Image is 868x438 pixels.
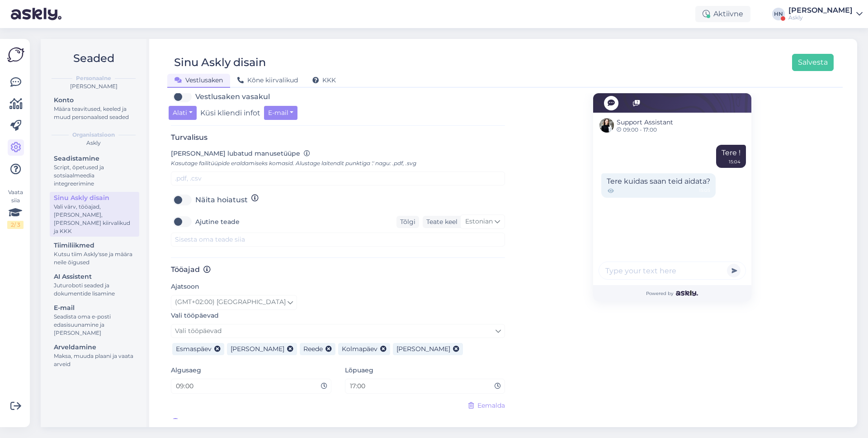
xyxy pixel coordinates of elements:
[48,139,139,147] div: Askly
[342,345,377,353] span: Kolmapäev
[50,239,139,268] a: TiimiliikmedKutsu tiim Askly'sse ja määra neile õigused
[54,203,135,235] div: Vali värv, tööajad, [PERSON_NAME], [PERSON_NAME] kiirvalikud ja KKK
[72,131,115,139] b: Organisatsioon
[171,171,505,186] input: .pdf, .csv
[54,241,135,250] div: Tiimiliikmed
[195,90,270,104] label: Vestlusaken vasakul
[54,154,135,163] div: Seadistamine
[646,290,698,297] span: Powered by
[171,282,199,291] label: Ajatsoon
[237,76,298,84] span: Kõne kiirvalikud
[54,343,135,352] div: Arveldamine
[599,118,614,133] img: Support
[465,217,493,227] span: Estonian
[231,345,284,353] span: [PERSON_NAME]
[195,214,240,229] label: Ajutine teade
[617,127,673,133] span: 09:00 - 17:00
[171,133,505,142] h3: Turvalisus
[396,345,450,353] span: [PERSON_NAME]
[54,272,135,281] div: AI Assistent
[171,311,219,320] label: Vali tööpäevad
[48,50,139,67] h2: Seaded
[50,94,139,123] a: KontoMäära teavitused, keeled ja muud personaalsed seaded
[599,262,746,280] input: Type your text here
[788,7,863,21] a: [PERSON_NAME]Askly
[772,8,785,20] div: HN
[716,145,746,168] div: Tere !
[54,105,135,121] div: Määra teavitused, keeled ja muud personaalsed seaded
[176,345,212,353] span: Esmaspäev
[50,271,139,299] a: AI AssistentJuturoboti seaded ja dokumentide lisamine
[171,160,416,167] span: Kasutage failitüüpide eraldamiseks komasid. Alustage laitendit punktiga '.' nagu: .pdf, .svg
[171,366,201,375] label: Algusaeg
[477,401,505,410] span: Eemalda
[345,366,373,375] label: Lõpuaeg
[171,265,505,274] h3: Tööajad
[7,46,24,63] img: Askly Logo
[617,118,673,127] span: Support Assistant
[54,95,135,105] div: Konto
[54,163,135,188] div: Script, õpetused ja sotsiaalmeedia integreerimine
[396,216,419,228] div: Tõlgi
[50,152,139,189] a: SeadistamineScript, õpetused ja sotsiaalmeedia integreerimine
[175,327,222,335] span: Vali tööpäevad
[695,6,750,22] div: Aktiivne
[54,313,135,337] div: Seadista oma e-posti edasisuunamine ja [PERSON_NAME]
[699,187,710,195] span: 15:05
[54,352,135,368] div: Maksa, muuda plaani ja vaata arveid
[50,341,139,370] a: ArveldamineMaksa, muuda plaani ja vaata arveid
[601,173,716,198] div: Tere kuidas saan teid aidata?
[788,7,853,14] div: [PERSON_NAME]
[7,221,24,229] div: 2 / 3
[175,76,223,84] span: Vestlusaken
[171,149,300,157] span: [PERSON_NAME] lubatud manusetüüpe
[423,217,458,227] div: Teate keel
[792,54,834,71] button: Salvesta
[169,106,197,120] button: Alati
[264,106,298,120] button: E-mail
[788,14,853,21] div: Askly
[54,281,135,298] div: Juturoboti seaded ja dokumentide lisamine
[50,302,139,338] a: E-mailSeadista oma e-posti edasisuunamine ja [PERSON_NAME]
[174,54,266,71] div: Sinu Askly disain
[175,297,286,307] span: (GMT+02:00) [GEOGRAPHIC_DATA]
[184,418,246,428] span: [PERSON_NAME]
[171,295,297,309] a: (GMT+02:00) [GEOGRAPHIC_DATA]
[195,193,248,207] label: Näita hoiatust
[54,193,135,203] div: Sinu Askly disain
[312,76,336,84] span: KKK
[48,82,139,90] div: [PERSON_NAME]
[76,74,111,82] b: Personaalne
[303,345,323,353] span: Reede
[171,324,505,338] a: Vali tööpäevad
[54,303,135,313] div: E-mail
[54,250,135,267] div: Kutsu tiim Askly'sse ja määra neile õigused
[50,192,139,237] a: Sinu Askly disainVali värv, tööajad, [PERSON_NAME], [PERSON_NAME] kiirvalikud ja KKK
[729,158,741,165] div: 15:04
[7,188,24,229] div: Vaata siia
[200,106,260,120] label: Küsi kliendi infot
[676,290,698,296] img: Askly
